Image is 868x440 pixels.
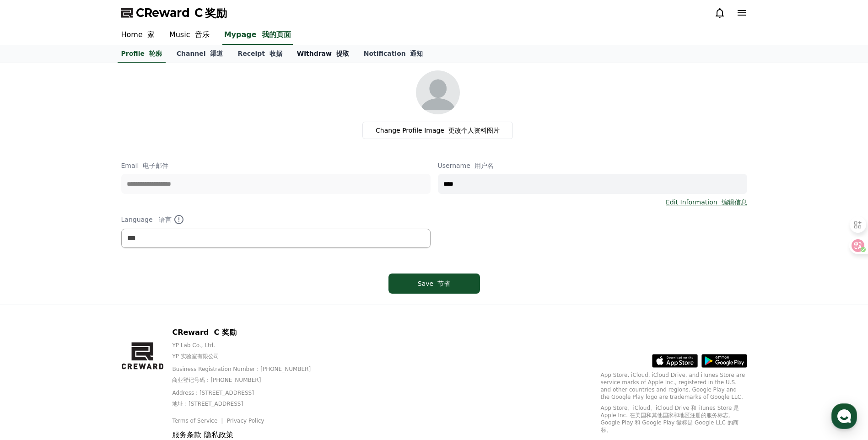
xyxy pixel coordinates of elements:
font: 服务条款 隐私政策 [172,430,233,439]
font: 电子邮件 [143,162,168,169]
a: Terms of Service [172,418,224,424]
font: 渠道 [210,50,223,57]
span: Messages [76,304,103,311]
a: Home [3,290,60,313]
a: CReward C 奖励 [121,5,227,20]
div: Save [407,279,462,288]
font: 家 [147,30,155,39]
p: CReward [172,327,325,338]
font: 通知 [410,50,423,57]
font: 更改个人资料图片 [448,127,500,134]
a: Home 家 [114,26,162,45]
label: Change Profile Image [362,122,513,139]
a: Settings [118,290,176,313]
span: CReward [136,5,227,20]
p: App Store, iCloud, iCloud Drive, and iTunes Store are service marks of Apple Inc., registered in ... [601,371,747,437]
a: Messages [60,290,118,313]
font: 用户名 [474,162,494,169]
p: Business Registration Number : [PHONE_NUMBER] [172,365,325,387]
font: 语言 [159,216,172,223]
p: Address : [STREET_ADDRESS] [172,389,325,411]
span: Settings [135,304,158,311]
a: Edit Information 编辑信息 [666,198,747,207]
p: Language [121,214,431,225]
a: Withdraw 提取 [290,45,356,63]
button: Save 节省 [388,274,480,294]
img: profile_image [416,70,460,114]
a: Receipt 收据 [230,45,289,63]
a: Mypage 我的页面 [222,26,293,45]
a: Notification 通知 [356,45,431,63]
font: 编辑信息 [722,199,747,206]
font: C 奖励 [214,328,236,337]
font: 提取 [336,50,349,57]
font: YP 实验室有限公司 [172,353,219,360]
a: Music 音乐 [162,26,217,45]
font: 商业登记号码：[PHONE_NUMBER] [172,377,261,383]
font: 轮廓 [149,50,162,57]
font: 音乐 [195,30,210,39]
a: Profile 轮廓 [118,45,166,63]
p: Email [121,161,431,170]
p: Username [438,161,747,170]
a: Privacy Policy [227,418,264,424]
font: 节省 [437,280,450,287]
font: App Store、iCloud、iCloud Drive 和 iTunes Store 是 Apple Inc. 在美国和其他国家和地区注册的服务标志。Google Play 和 Google... [601,405,739,433]
font: 我的页面 [262,30,291,39]
p: YP Lab Co., Ltd. [172,342,325,364]
font: 收据 [270,50,282,57]
font: 地址 : [STREET_ADDRESS] [172,401,243,407]
a: Channel 渠道 [169,45,231,63]
font: C 奖励 [194,6,227,19]
span: Home [23,304,39,311]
